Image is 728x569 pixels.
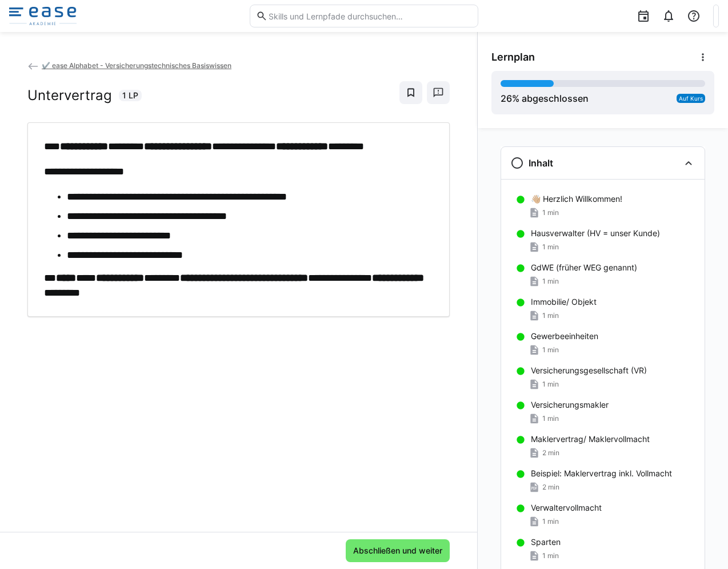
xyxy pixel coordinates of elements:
p: GdWE (früher WEG genannt) [531,262,637,273]
span: 26 [501,93,512,104]
p: Versicherungsgesellschaft (VR) [531,365,647,376]
span: 1 min [542,380,559,389]
p: Beispiel: Maklervertrag inkl. Vollmacht [531,468,672,479]
span: 2 min [542,483,559,492]
span: Auf Kurs [679,95,703,102]
span: Abschließen und weiter [351,545,444,556]
span: 1 min [542,277,559,286]
div: % abgeschlossen [501,91,589,105]
h3: Inhalt [529,157,553,169]
span: 1 min [542,242,559,252]
h2: Untervertrag [27,87,112,104]
span: ✔️ ease Alphabet - Versicherungstechnisches Basiswissen [42,61,231,70]
span: 1 min [542,345,559,355]
button: Abschließen und weiter [346,539,450,562]
span: Lernplan [491,51,535,63]
p: Sparten [531,536,561,548]
p: Gewerbeeinheiten [531,331,598,342]
p: Verwaltervollmacht [531,502,602,514]
span: 1 min [542,414,559,423]
span: 1 min [542,311,559,320]
p: Maklervertrag/ Maklervollmacht [531,433,650,445]
p: Immobilie/ Objekt [531,296,597,308]
span: 2 min [542,448,559,457]
span: 1 LP [122,90,138,101]
span: 1 min [542,517,559,526]
span: 1 min [542,208,559,217]
p: Hausverwalter (HV = unser Kunde) [531,228,660,239]
span: 1 min [542,551,559,560]
p: 👋🏼 Herzlich Willkommen! [531,193,622,205]
p: Versicherungsmakler [531,399,609,411]
a: ✔️ ease Alphabet - Versicherungstechnisches Basiswissen [27,61,231,70]
input: Skills und Lernpfade durchsuchen… [267,11,472,21]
